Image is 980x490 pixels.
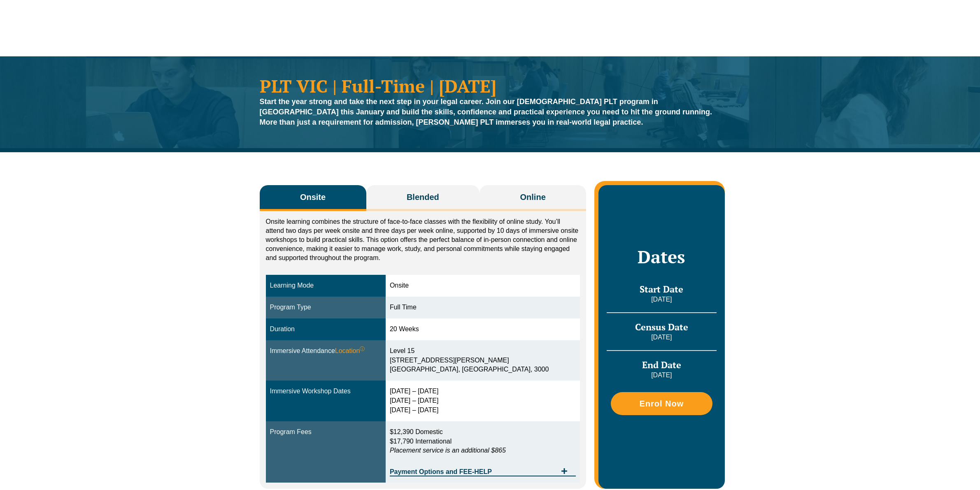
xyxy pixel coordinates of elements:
div: Learning Mode [270,281,382,290]
div: Immersive Workshop Dates [270,387,382,396]
strong: Start the year strong and take the next step in your legal career. Join our [DEMOGRAPHIC_DATA] PL... [260,98,712,126]
p: [DATE] [607,371,716,380]
div: Level 15 [STREET_ADDRESS][PERSON_NAME] [GEOGRAPHIC_DATA], [GEOGRAPHIC_DATA], 3000 [390,346,576,375]
div: [DATE] – [DATE] [DATE] – [DATE] [DATE] – [DATE] [390,387,576,415]
div: Duration [270,325,382,334]
span: Census Date [635,321,688,333]
div: Onsite [390,281,576,290]
span: Blended [407,191,439,203]
sup: ⓘ [360,346,365,352]
span: $17,790 International [390,438,452,445]
p: [DATE] [607,295,716,304]
p: Onsite learning combines the structure of face-to-face classes with the flexibility of online stu... [266,217,580,262]
em: Placement service is an additional $865 [390,447,506,454]
span: Online [520,191,546,203]
a: Enrol Now [611,392,712,415]
p: [DATE] [607,333,716,342]
div: Program Fees [270,427,382,437]
span: $12,390 Domestic [390,428,443,435]
span: Payment Options and FEE-HELP [390,469,557,475]
span: Start Date [640,283,683,295]
div: 20 Weeks [390,325,576,334]
span: Onsite [300,191,326,203]
span: End Date [642,359,681,371]
div: Program Type [270,303,382,312]
div: Tabs. Open items with Enter or Space, close with Escape and navigate using the Arrow keys. [260,185,587,489]
div: Immersive Attendance [270,346,382,356]
h2: Dates [607,246,716,267]
span: Enrol Now [639,399,684,408]
h1: PLT VIC | Full-Time | [DATE] [260,77,721,95]
div: Full Time [390,303,576,312]
span: Location [335,346,365,356]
